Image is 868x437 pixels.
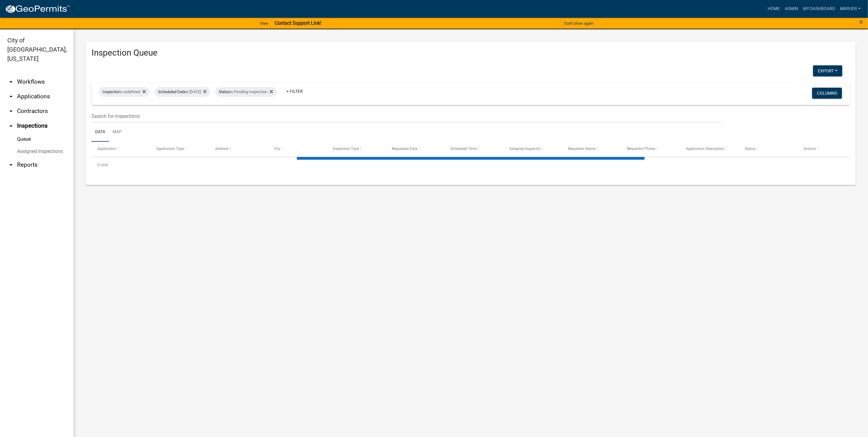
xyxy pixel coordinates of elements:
[813,65,842,76] button: Export
[333,147,359,151] span: Inspection Type
[92,48,850,58] h3: Inspection Queue
[621,142,680,156] datatable-header-cell: Requestor Phone
[7,122,15,129] i: arrow_drop_up
[627,147,655,151] span: Requestor Phone
[92,110,722,122] input: Search for inspections
[92,122,109,142] a: Data
[804,147,816,151] span: Actions
[745,147,755,151] span: Status
[568,147,596,151] span: Requestor Name
[562,18,596,28] button: Don't show again
[739,142,798,156] datatable-header-cell: Status
[156,147,184,151] span: Application Type
[154,87,210,97] div: is [DATE]
[150,142,209,156] datatable-header-cell: Application Type
[510,147,541,151] span: Assigned Inspector
[274,147,280,151] span: City
[562,142,621,156] datatable-header-cell: Requestor Name
[782,3,801,15] a: Admin
[859,18,863,26] button: Close
[92,157,850,173] div: 0 total
[209,142,268,156] datatable-header-cell: Address
[798,142,857,156] datatable-header-cell: Actions
[386,142,445,156] datatable-header-cell: Requested Date
[7,78,15,86] i: arrow_drop_down
[7,107,15,115] i: arrow_drop_down
[158,89,185,94] span: Scheduled Date
[503,142,562,156] datatable-header-cell: Assigned Inspector
[392,147,417,151] span: Requested Date
[92,142,150,156] datatable-header-cell: Application
[275,20,321,26] strong: Contact Support Link!
[837,3,863,15] a: mkruer
[258,18,271,28] a: View
[686,147,724,151] span: Application Description
[812,88,842,99] button: Columns
[7,93,15,100] i: arrow_drop_down
[219,89,230,94] span: Status
[801,3,837,15] a: My Dashboard
[109,122,125,142] a: Map
[7,161,15,169] i: arrow_drop_down
[99,87,149,97] div: is undefined
[103,89,119,94] span: Inspector
[859,18,863,26] span: ×
[97,147,116,151] span: Application
[282,86,308,97] a: + Filter
[215,87,277,97] div: is Pending Inspection
[765,3,782,15] a: Home
[680,142,739,156] datatable-header-cell: Application Description
[215,147,229,151] span: Address
[445,142,504,156] datatable-header-cell: Scheduled Time
[451,147,477,151] span: Scheduled Time
[268,142,327,156] datatable-header-cell: City
[327,142,386,156] datatable-header-cell: Inspection Type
